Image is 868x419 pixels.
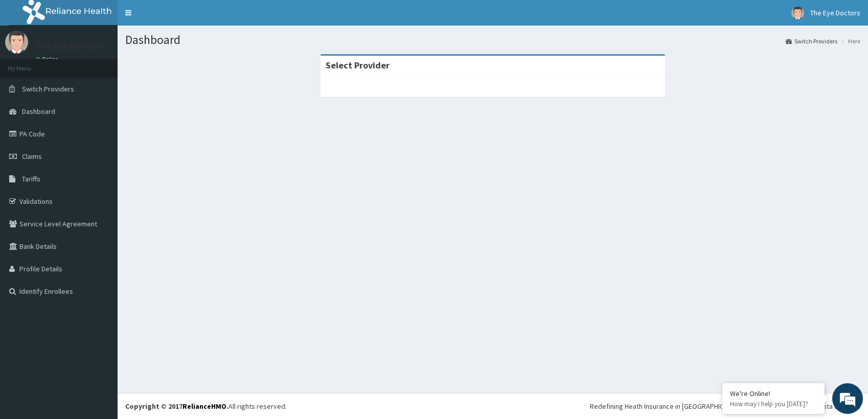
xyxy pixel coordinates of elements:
[22,84,74,94] span: Switch Providers
[118,393,868,419] footer: All rights reserved.
[590,401,860,411] div: Redefining Heath Insurance in [GEOGRAPHIC_DATA] using Telemedicine and Data Science!
[786,37,837,45] a: Switch Providers
[36,41,102,51] p: The Eye Doctors
[182,402,226,411] a: RelianceHMO
[22,107,55,116] span: Dashboard
[326,59,390,71] strong: Select Provider
[730,400,817,408] p: How may I help you today?
[730,389,817,398] div: We're Online!
[22,174,40,183] span: Tariffs
[125,33,860,46] h1: Dashboard
[810,8,860,17] span: The Eye Doctors
[838,37,860,45] li: Here
[125,402,229,411] strong: Copyright © 2017 .
[5,31,28,54] img: User Image
[791,7,804,19] img: User Image
[36,56,60,63] a: Online
[22,152,42,161] span: Claims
